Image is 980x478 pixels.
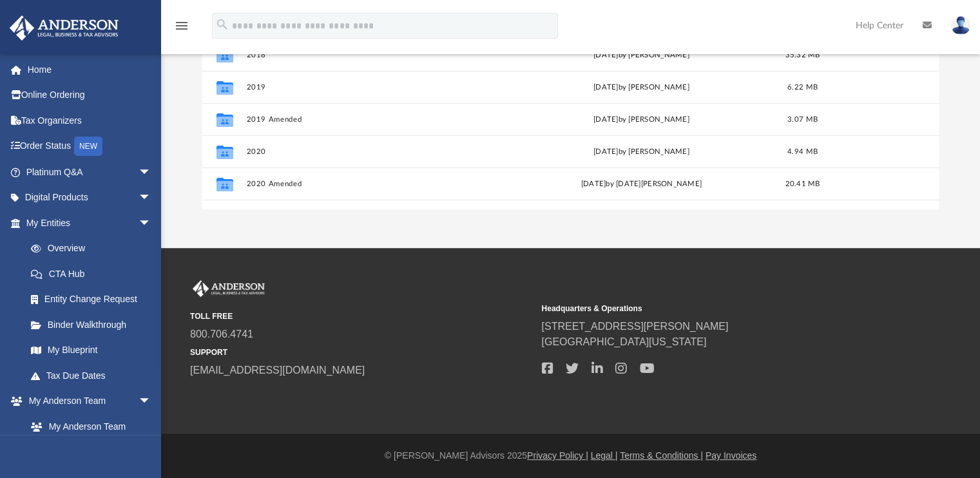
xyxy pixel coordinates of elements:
a: Home [9,57,171,82]
a: Terms & Conditions | [620,450,703,461]
span: 4.94 MB [787,148,818,155]
a: [EMAIL_ADDRESS][DOMAIN_NAME] [190,365,365,376]
button: 2019 Amended [246,115,506,124]
a: My Anderson Teamarrow_drop_down [9,388,164,414]
img: Anderson Advisors Platinum Portal [6,15,122,41]
a: My Entitiesarrow_drop_down [9,210,171,236]
a: Order StatusNEW [9,133,171,160]
button: 2020 Amended [246,180,506,188]
a: My Anderson Team [18,414,158,439]
small: TOLL FREE [190,311,532,322]
span: arrow_drop_down [139,185,164,211]
span: arrow_drop_down [139,210,164,236]
span: arrow_drop_down [139,159,164,186]
button: 2018 [246,51,506,59]
button: 2019 [246,83,506,91]
span: 20.41 MB [785,180,820,187]
img: Anderson Advisors Platinum Portal [190,280,267,297]
span: 35.32 MB [785,52,820,59]
a: Platinum Q&Aarrow_drop_down [9,159,171,185]
a: CTA Hub [18,261,171,287]
a: Legal | [591,450,618,461]
a: Binder Walkthrough [18,312,171,338]
div: NEW [74,137,102,156]
a: Privacy Policy | [527,450,588,461]
div: © [PERSON_NAME] Advisors 2025 [161,449,980,463]
a: Tax Organizers [9,108,171,133]
a: My Blueprint [18,338,164,363]
div: [DATE] by [DATE][PERSON_NAME] [512,178,771,190]
a: Overview [18,236,171,262]
a: [STREET_ADDRESS][PERSON_NAME] [541,321,728,332]
a: Digital Productsarrow_drop_down [9,185,171,211]
span: arrow_drop_down [139,388,164,415]
a: Online Ordering [9,82,171,108]
span: 6.22 MB [787,84,818,91]
i: menu [174,18,189,33]
span: 3.07 MB [787,116,818,123]
small: SUPPORT [190,347,532,358]
div: [DATE] by [PERSON_NAME] [512,146,771,158]
a: 800.706.4741 [190,329,253,339]
a: Tax Due Dates [18,363,171,388]
a: [GEOGRAPHIC_DATA][US_STATE] [541,336,706,347]
img: User Pic [951,16,970,35]
div: [DATE] by [PERSON_NAME] [512,50,771,61]
a: menu [174,24,189,33]
a: Pay Invoices [706,450,756,461]
a: Entity Change Request [18,287,171,312]
div: [DATE] by [PERSON_NAME] [512,114,771,126]
div: [DATE] by [PERSON_NAME] [512,82,771,93]
small: Headquarters & Operations [541,303,883,314]
button: 2020 [246,148,506,156]
i: search [215,17,229,32]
